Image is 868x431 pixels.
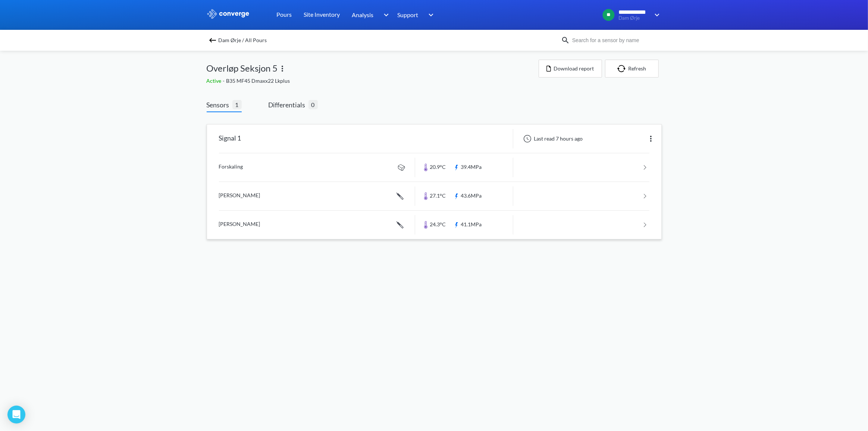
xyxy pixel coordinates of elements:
div: B35 MF45 Dmaxx22 Lkplus [207,77,539,85]
img: more.svg [278,64,287,73]
input: Search for a sensor by name [570,36,660,44]
span: Differentials [269,100,308,110]
img: logo_ewhite.svg [207,9,250,19]
div: Signal 1 [219,129,241,148]
span: 1 [232,100,242,109]
span: Overløp Seksjon 5 [207,61,278,75]
img: backspace.svg [208,36,217,45]
button: Download report [539,60,602,78]
img: downArrow.svg [424,10,436,19]
img: icon-file.svg [546,66,551,72]
button: Refresh [605,60,659,78]
img: icon-refresh.svg [617,65,629,72]
span: Sensors [207,100,232,110]
span: Analysis [352,10,374,19]
span: Dam Ørje / All Pours [219,35,267,45]
span: - [223,78,226,84]
img: downArrow.svg [379,10,391,19]
span: 0 [308,100,318,109]
img: more.svg [646,134,655,143]
span: Active [207,78,223,84]
span: Dam Ørje [618,15,649,21]
div: Open Intercom Messenger [7,406,25,424]
img: icon-search.svg [561,36,570,45]
img: downArrow.svg [650,10,662,19]
div: Last read 7 hours ago [519,134,585,143]
span: Support [398,10,419,19]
